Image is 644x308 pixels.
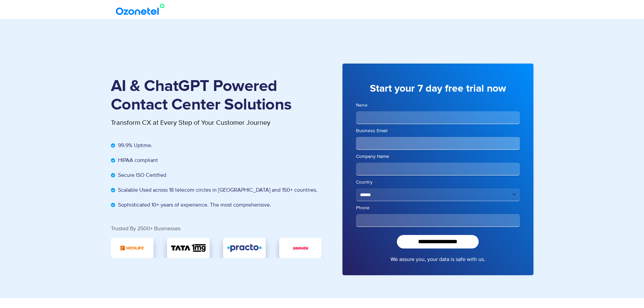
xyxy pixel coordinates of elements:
div: Trusted By 2500+ Businesses [111,226,322,231]
label: Business Email [356,127,520,134]
h3: Start your 7 day free trial now [356,82,520,95]
h1: AI & ChatGPT Powered Contact Center Solutions [111,77,322,114]
span: 99.9% Uptime. [116,141,152,149]
label: Phone [356,205,520,211]
div: 1 / 5 [167,238,210,258]
span: Scalable Used across 18 telecom circles in [GEOGRAPHIC_DATA] and 150+ countries. [116,186,317,194]
div: 5 / 5 [111,238,153,258]
span: Secure ISO Certified [116,171,166,179]
div: Image Carousel [111,238,322,258]
img: TATA_1mg_Logo.svg [171,242,206,254]
p: Transform CX at Every Step of Your Customer Journey [111,118,322,128]
span: Sophisticated 10+ years of experience. The most comprehensive. [116,201,271,209]
a: We assure you, your data is safe with us. [390,255,485,263]
img: medlife [119,242,145,254]
label: Country [356,179,520,186]
span: HIPAA compliant [116,156,158,164]
label: Name [356,102,520,109]
label: Company Name [356,153,520,160]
